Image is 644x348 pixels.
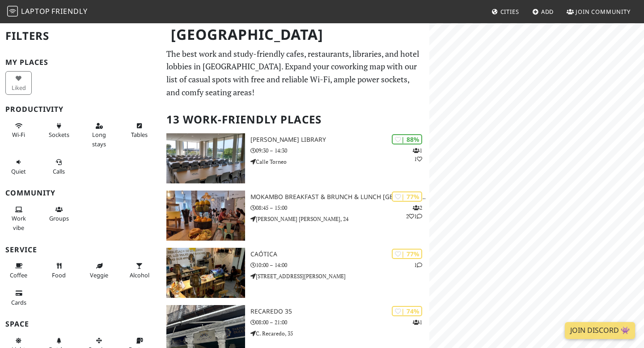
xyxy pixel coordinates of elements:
a: Cities [488,4,523,20]
h3: Mokambo Breakfast & Brunch & Lunch [GEOGRAPHIC_DATA] [250,193,429,201]
button: Cards [5,286,32,310]
span: Add [541,8,554,16]
span: People working [12,214,26,231]
span: Quiet [11,167,26,175]
span: Work-friendly tables [131,131,148,139]
button: Wi-Fi [5,119,32,142]
span: Stable Wi-Fi [12,131,25,139]
a: Join Community [563,4,634,20]
h3: Space [5,320,156,328]
span: Video/audio calls [53,167,65,175]
a: Add [529,4,558,20]
h2: 13 Work-Friendly Places [166,106,424,133]
button: Quiet [5,155,32,178]
button: Alcohol [126,259,153,282]
h3: Productivity [5,105,156,114]
p: 1 [414,261,422,269]
span: Coffee [10,271,27,279]
button: Veggie [86,259,112,282]
h2: Filters [5,22,156,50]
h3: Recaredo 35 [250,308,429,315]
div: | 74% [392,306,422,316]
span: Long stays [92,131,106,148]
h3: Caótica [250,250,429,258]
p: 09:30 – 14:30 [250,146,429,155]
button: Long stays [86,119,112,151]
button: Calls [46,155,72,178]
img: LaptopFriendly [7,6,18,17]
button: Groups [46,202,72,226]
a: LaptopFriendly LaptopFriendly [7,4,88,20]
span: Veggie [90,271,108,279]
img: Felipe González Márquez Library [166,133,245,183]
button: Work vibe [5,202,32,235]
p: [STREET_ADDRESS][PERSON_NAME] [250,272,429,280]
button: Sockets [46,119,72,142]
h1: [GEOGRAPHIC_DATA] [164,22,428,47]
h3: My Places [5,58,156,67]
p: 1 1 [413,146,422,163]
span: Friendly [51,6,87,16]
a: Mokambo Breakfast & Brunch & Lunch Sevilla | 77% 221 Mokambo Breakfast & Brunch & Lunch [GEOGRAPH... [161,191,429,241]
span: Power sockets [49,131,69,139]
p: 10:00 – 14:00 [250,261,429,269]
a: Join Discord 👾 [565,322,635,339]
span: Credit cards [11,298,26,306]
p: 2 2 1 [406,204,422,221]
div: | 77% [392,191,422,202]
h3: Service [5,246,156,254]
p: C. Recaredo, 35 [250,329,429,338]
span: Cities [500,8,519,16]
p: 08:00 – 21:00 [250,318,429,327]
a: Felipe González Márquez Library | 88% 11 [PERSON_NAME] Library 09:30 – 14:30 Calle Torneo [161,133,429,183]
img: Caótica [166,248,245,298]
span: Group tables [49,214,69,222]
span: Food [52,271,66,279]
h3: Community [5,189,156,197]
p: 08:45 – 15:00 [250,204,429,212]
p: The best work and study-friendly cafes, restaurants, libraries, and hotel lobbies in [GEOGRAPHIC_... [166,47,424,99]
a: Caótica | 77% 1 Caótica 10:00 – 14:00 [STREET_ADDRESS][PERSON_NAME] [161,248,429,298]
button: Tables [126,119,153,142]
button: Food [46,259,72,282]
p: 1 [413,318,422,327]
img: Mokambo Breakfast & Brunch & Lunch Sevilla [166,191,245,241]
span: Join Community [576,8,631,16]
p: Calle Torneo [250,157,429,166]
p: [PERSON_NAME] [PERSON_NAME], 24 [250,215,429,223]
div: | 88% [392,134,422,144]
span: Laptop [21,6,50,16]
span: Alcohol [130,271,149,279]
button: Coffee [5,259,32,282]
h3: [PERSON_NAME] Library [250,136,429,144]
div: | 77% [392,249,422,259]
